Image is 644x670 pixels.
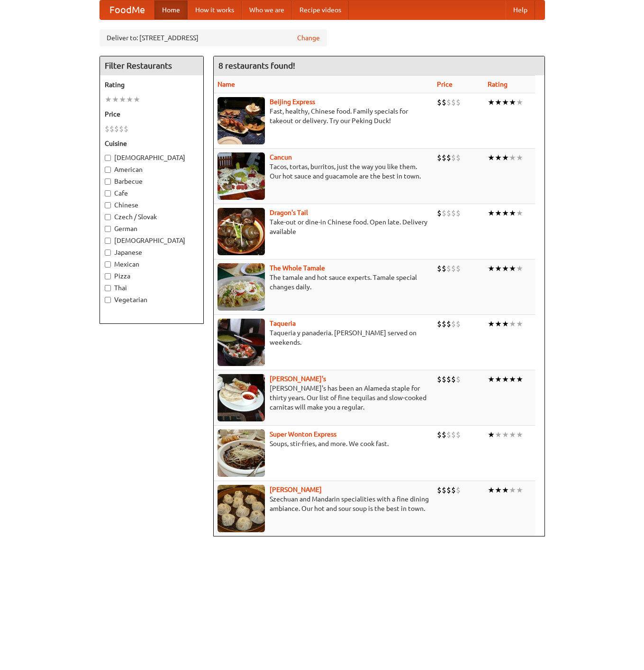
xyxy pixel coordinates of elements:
[451,263,456,274] li: $
[105,80,199,89] h5: Rating
[502,485,509,495] li: ★
[488,429,495,440] li: ★
[509,429,516,440] li: ★
[105,177,199,186] label: Barbecue
[105,224,199,233] label: German
[488,80,508,88] a: Rating
[516,152,523,163] li: ★
[105,190,111,197] input: Cafe
[270,486,322,493] a: [PERSON_NAME]
[446,97,451,107] li: $
[105,212,199,222] label: Czech / Slovak
[126,94,133,105] li: ★
[437,152,442,163] li: $
[270,264,325,272] a: The Whole Tamale
[456,263,461,274] li: $
[516,319,523,329] li: ★
[105,202,111,208] input: Chinese
[105,214,111,220] input: Czech / Slovak
[451,374,456,384] li: $
[218,273,429,292] p: The tamale and hot sauce experts. Tamale special changes daily.
[105,94,112,105] li: ★
[446,263,451,274] li: $
[218,80,235,88] a: Name
[270,153,292,161] a: Cancun
[112,94,119,105] li: ★
[114,124,119,134] li: $
[442,97,446,107] li: $
[105,153,199,162] label: [DEMOGRAPHIC_DATA]
[502,429,509,440] li: ★
[105,155,111,161] input: [DEMOGRAPHIC_DATA]
[502,319,509,329] li: ★
[105,167,111,173] input: American
[218,384,429,412] p: [PERSON_NAME]'s has been an Alameda staple for thirty years. Our list of fine tequilas and slow-c...
[495,485,502,495] li: ★
[442,374,446,384] li: $
[218,263,265,311] img: wholetamale.jpg
[509,374,516,384] li: ★
[105,179,111,185] input: Barbecue
[488,97,495,107] li: ★
[442,263,446,274] li: $
[105,200,199,210] label: Chinese
[451,208,456,218] li: $
[442,208,446,218] li: $
[502,263,509,274] li: ★
[446,429,451,440] li: $
[516,208,523,218] li: ★
[105,226,111,232] input: German
[488,152,495,163] li: ★
[218,208,265,255] img: dragon.jpg
[495,263,502,274] li: ★
[502,97,509,107] li: ★
[105,139,199,148] h5: Cuisine
[105,250,111,256] input: Japanese
[218,485,265,532] img: shandong.jpg
[292,0,349,19] a: Recipe videos
[218,217,429,236] p: Take-out or dine-in Chinese food. Open late. Delivery available
[509,97,516,107] li: ★
[133,94,140,105] li: ★
[105,165,199,174] label: American
[495,97,502,107] li: ★
[488,208,495,218] li: ★
[502,152,509,163] li: ★
[270,375,326,383] b: [PERSON_NAME]'s
[456,208,461,218] li: $
[451,429,456,440] li: $
[495,319,502,329] li: ★
[516,429,523,440] li: ★
[516,374,523,384] li: ★
[270,320,296,327] b: Taqueria
[442,485,446,495] li: $
[105,285,111,291] input: Thai
[270,98,315,106] b: Beijing Express
[509,208,516,218] li: ★
[437,97,442,107] li: $
[495,374,502,384] li: ★
[488,485,495,495] li: ★
[270,430,336,438] a: Super Wonton Express
[502,208,509,218] li: ★
[218,429,265,477] img: superwonton.jpg
[100,0,154,19] a: FoodMe
[495,429,502,440] li: ★
[188,0,242,19] a: How it works
[506,0,535,19] a: Help
[105,238,111,244] input: [DEMOGRAPHIC_DATA]
[105,271,199,281] label: Pizza
[100,56,203,75] h4: Filter Restaurants
[105,295,199,304] label: Vegetarian
[509,485,516,495] li: ★
[218,97,265,144] img: beijing.jpg
[442,152,446,163] li: $
[437,485,442,495] li: $
[509,263,516,274] li: ★
[488,319,495,329] li: ★
[105,124,109,134] li: $
[119,124,124,134] li: $
[218,61,295,70] ng-pluralize: 8 restaurants found!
